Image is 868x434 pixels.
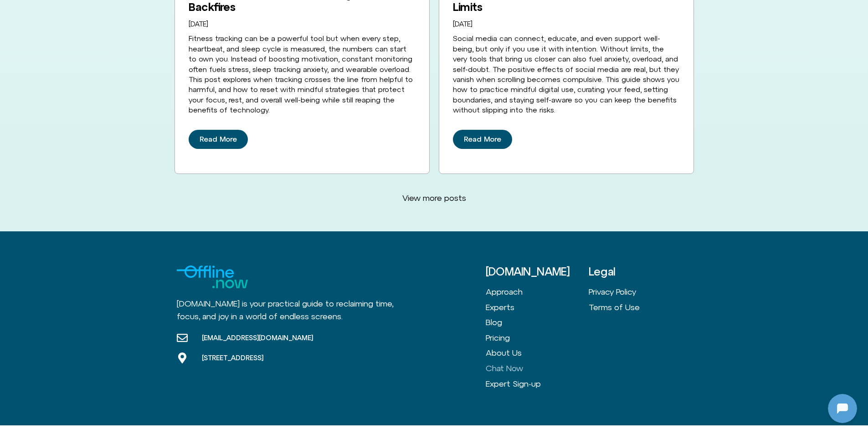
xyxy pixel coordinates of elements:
span: View more posts [402,193,466,203]
span: [DOMAIN_NAME] is your practical guide to reclaiming time, focus, and joy in a world of endless sc... [177,299,393,322]
a: View more posts [391,188,477,209]
a: [DATE] [453,20,473,28]
a: Approach [486,284,589,300]
a: [STREET_ADDRESS] [177,352,313,363]
a: [DATE] [189,20,208,28]
a: [EMAIL_ADDRESS][DOMAIN_NAME] [177,332,313,343]
img: Logo for Offline.now with the text "Offline" in blue and "Now" in Green. [177,266,248,288]
a: Experts [486,300,589,315]
a: About Us [486,345,589,361]
span: Read More [200,135,237,143]
span: [EMAIL_ADDRESS][DOMAIN_NAME] [200,333,313,342]
a: Blog [486,315,589,330]
time: [DATE] [453,20,473,28]
a: Terms of Use [589,300,692,315]
nav: Menu [589,284,692,315]
div: Social media can connect, educate, and even support well-being, but only if you use it with inten... [453,33,680,115]
a: Read More [189,130,248,149]
a: Expert Sign-up [486,376,589,392]
time: [DATE] [189,20,208,28]
div: Fitness tracking can be a powerful tool but when every step, heartbeat, and sleep cycle is measur... [189,33,416,115]
nav: Menu [486,284,589,391]
h3: Legal [589,266,692,277]
a: Privacy Policy [589,284,692,300]
a: Pricing [486,330,589,346]
h3: [DOMAIN_NAME] [486,266,589,277]
iframe: Botpress [828,394,857,423]
span: Read More [464,135,501,143]
a: Read More [453,130,512,149]
a: Chat Now [486,361,589,376]
span: [STREET_ADDRESS] [200,353,263,363]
